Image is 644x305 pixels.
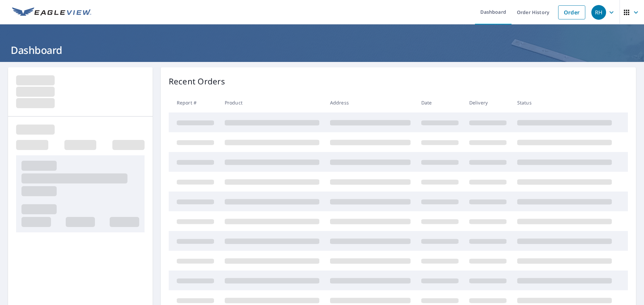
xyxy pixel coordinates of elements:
[558,5,585,19] a: Order
[169,93,219,112] th: Report #
[512,93,617,112] th: Status
[591,5,606,20] div: RH
[169,75,225,87] p: Recent Orders
[219,93,325,112] th: Product
[464,93,512,112] th: Delivery
[416,93,464,112] th: Date
[12,7,91,17] img: EV Logo
[8,43,636,57] h1: Dashboard
[325,93,416,112] th: Address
